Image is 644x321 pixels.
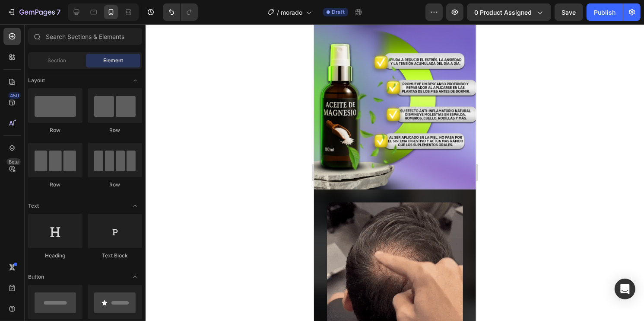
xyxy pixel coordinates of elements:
span: morado [281,8,302,17]
div: Heading [28,252,82,260]
p: 7 [57,7,60,17]
span: 0 product assigned [474,8,532,17]
span: Layout [28,77,45,84]
span: Section [48,57,67,64]
button: 7 [3,3,64,21]
iframe: Design area [314,24,476,321]
button: Save [555,3,583,21]
div: 450 [8,92,21,99]
button: Publish [587,3,623,21]
span: Toggle open [128,199,142,213]
span: Text [28,202,39,210]
div: Row [28,126,82,134]
div: Row [88,126,142,134]
input: Search Sections & Elements [28,28,142,45]
div: Row [28,181,82,189]
div: Beta [6,158,21,165]
div: Open Intercom Messenger [615,279,635,299]
span: Button [28,273,44,281]
div: Row [88,181,142,189]
span: Draft [332,8,345,16]
span: Save [562,9,576,16]
div: Text Block [88,252,142,260]
span: Element [103,57,123,64]
span: Toggle open [128,74,142,87]
span: Toggle open [128,270,142,284]
div: Publish [594,8,615,17]
span: / [277,8,279,17]
button: 0 product assigned [467,3,551,21]
div: Undo/Redo [163,3,198,21]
